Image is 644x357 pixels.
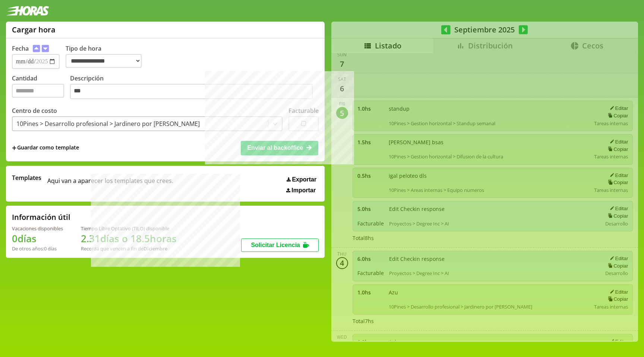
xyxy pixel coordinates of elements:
[12,245,63,252] div: De otros años: 0 días
[12,74,70,101] label: Cantidad
[292,176,316,183] span: Exportar
[12,232,63,245] h1: 0 días
[284,176,319,183] button: Exportar
[70,74,319,101] label: Descripción
[247,145,303,151] span: Enviar al backoffice
[47,174,173,194] span: Aqui van a aparecer los templates que crees.
[251,242,300,248] span: Solicitar Licencia
[12,44,29,53] label: Fecha
[143,245,167,252] b: Diciembre
[291,187,316,194] span: Importar
[12,25,56,35] h1: Cargar hora
[241,238,319,252] button: Solicitar Licencia
[81,245,177,252] div: Recordá que vencen a fin de
[12,225,63,232] div: Vacaciones disponibles
[70,84,313,99] textarea: Descripción
[12,84,64,98] input: Cantidad
[66,54,142,68] select: Tipo de hora
[12,174,41,182] span: Templates
[12,144,79,152] span: +Guardar como template
[12,144,16,152] span: +
[12,212,70,222] h2: Información útil
[66,44,148,69] label: Tipo de hora
[241,141,318,155] button: Enviar al backoffice
[12,107,57,115] label: Centro de costo
[16,120,200,128] div: 10Pines > Desarrollo profesional > Jardinero por [PERSON_NAME]
[288,107,319,115] label: Facturable
[6,6,49,16] img: logotipo
[81,232,177,245] h1: 2.31 días o 18.5 horas
[81,225,177,232] div: Tiempo Libre Optativo (TiLO) disponible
